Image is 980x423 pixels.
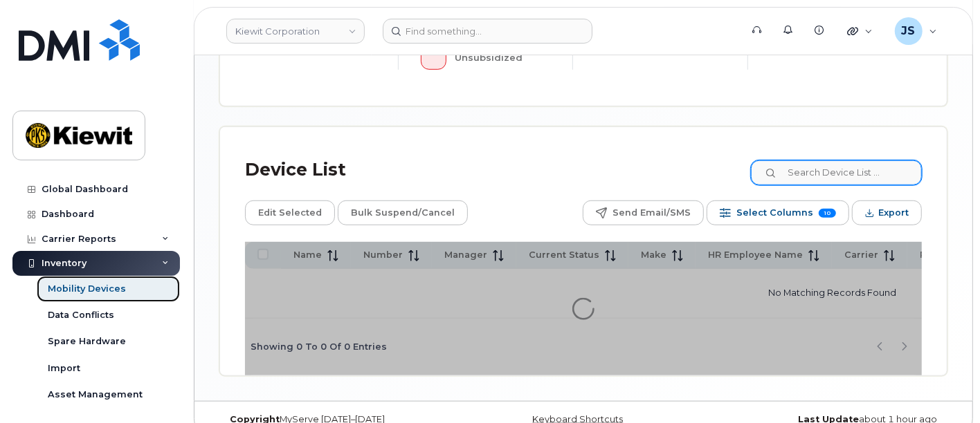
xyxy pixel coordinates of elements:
button: Edit Selected [245,200,335,225]
span: JS [902,23,916,39]
button: Send Email/SMS [583,200,704,225]
div: Device List [245,152,346,188]
div: Quicklinks [837,17,882,45]
span: Export [878,203,909,223]
button: Export [852,200,922,225]
span: Edit Selected [258,203,322,223]
span: Bulk Suspend/Cancel [351,203,455,223]
input: Search Device List ... [751,160,922,185]
iframe: Messenger Launcher [920,363,970,413]
a: Kiewit Corporation [226,19,365,44]
input: Find something... [383,19,592,44]
span: Select Columns [736,203,813,223]
span: Send Email/SMS [612,203,691,223]
button: Bulk Suspend/Cancel [338,200,468,225]
button: Select Columns 10 [707,200,849,225]
span: 10 [819,209,836,218]
div: Unsubsidized [455,45,550,70]
div: Jenna Savard [885,17,947,45]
